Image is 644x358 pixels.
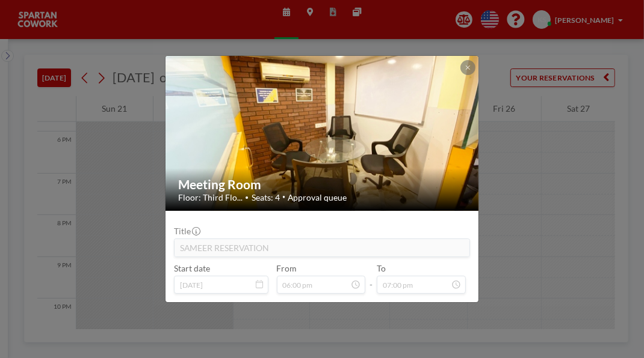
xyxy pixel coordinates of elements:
[377,263,386,273] label: To
[174,263,210,273] label: Start date
[174,226,199,236] label: Title
[370,267,373,290] span: -
[252,192,280,202] span: Seats: 4
[246,193,249,201] span: •
[166,16,479,251] img: 537.jpg
[288,192,347,202] span: Approval queue
[178,177,467,192] h2: Meeting Room
[282,194,285,201] span: •
[178,192,243,202] span: Floor: Third Flo...
[175,239,469,257] input: (No title)
[277,263,297,273] label: From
